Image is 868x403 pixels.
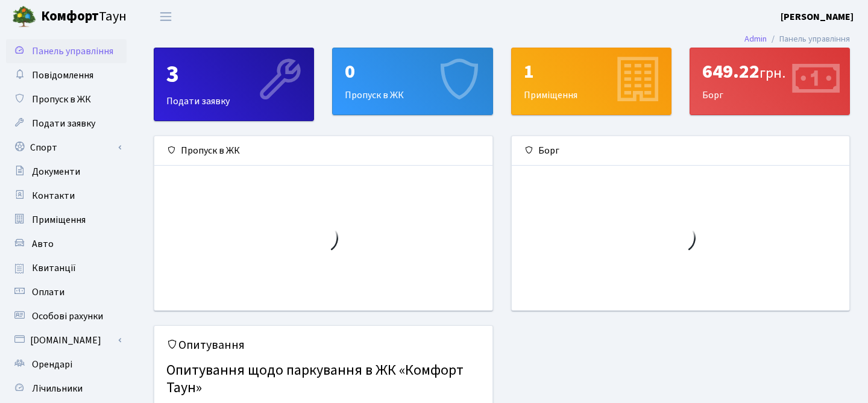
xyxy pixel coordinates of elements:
[512,136,850,166] div: Борг
[781,10,854,24] a: [PERSON_NAME]
[6,87,127,111] a: Пропуск в ЖК
[332,48,492,115] a: 0Пропуск в ЖК
[744,33,767,45] a: Admin
[6,208,127,232] a: Приміщення
[41,7,99,26] b: Комфорт
[166,338,480,352] h5: Опитування
[6,280,127,304] a: Оплати
[32,382,83,395] span: Лічильники
[32,45,113,58] span: Панель управління
[32,165,80,178] span: Документи
[32,69,93,82] span: Повідомлення
[32,237,54,251] span: Авто
[6,136,127,160] a: Спорт
[6,352,127,376] a: Орендарі
[512,48,671,114] div: Приміщення
[524,60,659,83] div: 1
[32,261,76,275] span: Квитанції
[6,304,127,328] a: Особові рахунки
[690,48,849,114] div: Борг
[151,7,181,27] button: Переключити навігацію
[32,213,86,226] span: Приміщення
[154,48,314,121] a: 3Подати заявку
[6,328,127,352] a: [DOMAIN_NAME]
[511,48,671,115] a: 1Приміщення
[702,60,837,83] div: 649.22
[6,63,127,87] a: Повідомлення
[32,189,75,202] span: Контакти
[6,111,127,136] a: Подати заявку
[6,256,127,280] a: Квитанції
[32,93,91,106] span: Пропуск в ЖК
[32,310,103,323] span: Особові рахунки
[166,60,301,89] div: 3
[333,48,492,114] div: Пропуск в ЖК
[166,357,480,402] h4: Опитування щодо паркування в ЖК «Комфорт Таун»
[32,117,95,130] span: Подати заявку
[41,7,127,27] span: Таун
[32,286,64,299] span: Оплати
[6,39,127,63] a: Панель управління
[32,358,72,371] span: Орендарі
[759,63,785,84] span: грн.
[154,136,492,166] div: Пропуск в ЖК
[154,48,313,120] div: Подати заявку
[12,5,36,29] img: logo.png
[6,376,127,401] a: Лічильники
[6,232,127,256] a: Авто
[726,27,868,52] nav: breadcrumb
[767,33,850,46] li: Панель управління
[6,184,127,208] a: Контакти
[345,60,480,83] div: 0
[6,160,127,184] a: Документи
